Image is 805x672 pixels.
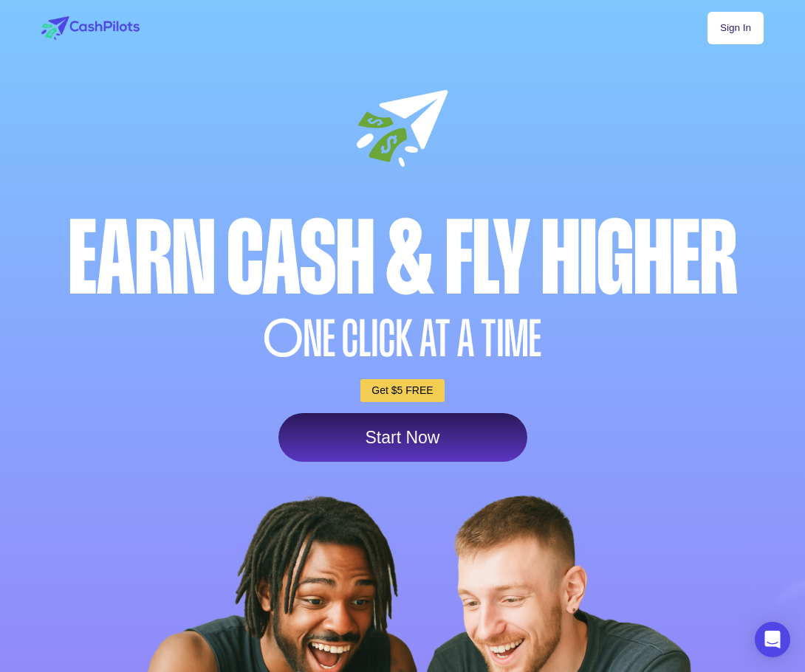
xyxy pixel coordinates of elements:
[278,413,527,462] a: Start Now
[755,622,790,657] div: Open Intercom Messenger
[360,379,444,402] a: Get $5 FREE
[41,16,140,40] img: logo
[38,207,767,310] div: Earn Cash & Fly higher
[708,12,764,44] a: Sign In
[38,314,767,364] div: NE CLICK AT A TIME
[264,314,304,364] span: O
